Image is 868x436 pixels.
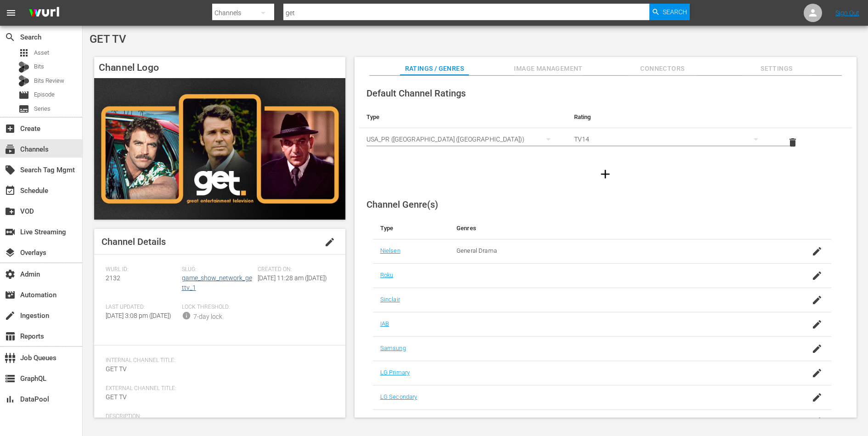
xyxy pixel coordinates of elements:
[106,393,127,401] span: GET TV
[380,393,417,400] a: LG Secondary
[366,199,438,210] span: Channel Genre(s)
[90,33,126,45] span: GET TV
[18,90,29,101] span: Episode
[182,311,191,320] span: info
[5,310,16,321] span: Ingestion
[514,63,583,74] span: Image Management
[628,63,697,74] span: Connectors
[5,123,16,134] span: Create
[5,185,16,196] span: Schedule
[5,331,16,342] span: Reports
[18,103,29,114] span: Series
[5,289,16,300] span: Automation
[94,57,345,78] h4: Channel Logo
[106,365,127,373] span: GET TV
[449,217,780,239] th: Genres
[380,272,394,278] a: Roku
[5,373,16,384] span: GraphQL
[258,266,329,273] span: Created On:
[5,226,16,238] span: Live Streaming
[319,231,341,253] button: edit
[324,237,335,248] span: edit
[567,106,774,128] th: Rating
[5,269,16,280] span: Admin
[380,320,389,327] a: IAB
[94,78,345,220] img: GET TV
[400,63,469,74] span: Ratings / Genres
[742,63,811,74] span: Settings
[5,206,16,217] span: VOD
[106,385,329,392] span: External Channel Title:
[782,131,804,153] button: delete
[366,126,559,152] div: USA_PR ([GEOGRAPHIC_DATA] ([GEOGRAPHIC_DATA]))
[5,352,16,363] span: Job Queues
[18,47,29,58] span: Asset
[663,4,687,20] span: Search
[5,144,16,155] span: Channels
[5,394,16,405] span: DataPool
[18,75,29,86] div: Bits Review
[359,106,567,128] th: Type
[34,104,51,113] span: Series
[18,62,29,73] div: Bits
[34,76,64,85] span: Bits Review
[6,7,17,18] span: menu
[380,296,400,303] a: Sinclair
[106,304,177,311] span: Last Updated:
[5,32,16,43] span: Search
[380,418,411,425] a: LG Channel
[366,88,466,99] span: Default Channel Ratings
[34,62,44,71] span: Bits
[182,274,252,291] a: game_show_network_gettv_1
[106,274,120,282] span: 2132
[182,266,254,273] span: Slug:
[574,126,767,152] div: TV14
[359,106,852,157] table: simple table
[106,413,329,420] span: Description:
[22,2,66,24] img: ans4CAIJ8jUAAAAAAAAAAAAAAAAAAAAAAAAgQb4GAAAAAAAAAAAAAAAAAAAAAAAAJMjXAAAAAAAAAAAAAAAAAAAAAAAAgAT5G...
[5,247,16,258] span: Overlays
[373,217,449,239] th: Type
[258,274,327,282] span: [DATE] 11:28 am ([DATE])
[106,312,171,319] span: [DATE] 3:08 pm ([DATE])
[649,4,690,20] button: Search
[106,266,177,273] span: Wurl ID:
[34,90,55,99] span: Episode
[193,312,222,322] div: 7-day lock
[34,48,49,57] span: Asset
[182,304,254,311] span: Lock Threshold:
[835,9,859,17] a: Sign Out
[380,369,410,376] a: LG Primary
[380,247,400,254] a: Nielsen
[101,236,166,247] span: Channel Details
[380,345,406,351] a: Samsung
[787,137,798,148] span: delete
[5,164,16,176] span: Search Tag Mgmt
[106,357,329,364] span: Internal Channel Title:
